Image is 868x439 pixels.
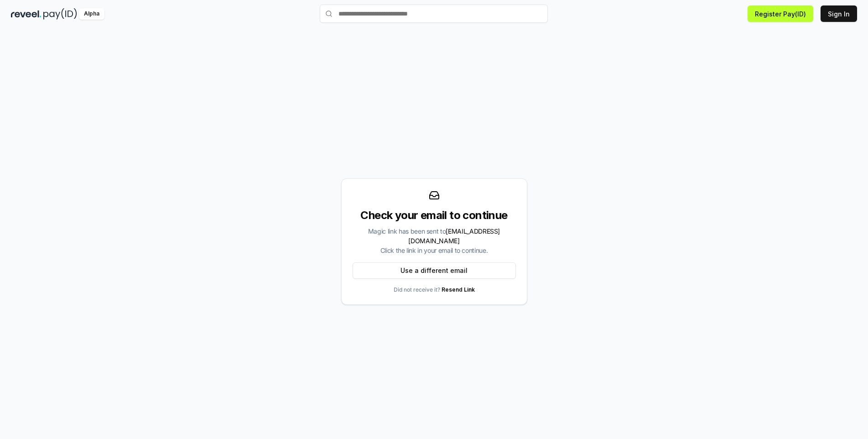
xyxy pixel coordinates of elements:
[394,286,475,293] p: Did not receive it?
[353,208,516,223] div: Check your email to continue
[353,226,516,255] div: Magic link has been sent to Click the link in your email to continue.
[748,5,813,22] button: Register Pay(ID)
[821,5,857,22] button: Sign In
[442,286,475,293] a: Resend Link
[408,227,500,245] span: [EMAIL_ADDRESS][DOMAIN_NAME]
[11,8,42,20] img: reveel_dark
[353,262,516,279] button: Use a different email
[43,8,77,20] img: pay_id
[79,8,104,20] div: Alpha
